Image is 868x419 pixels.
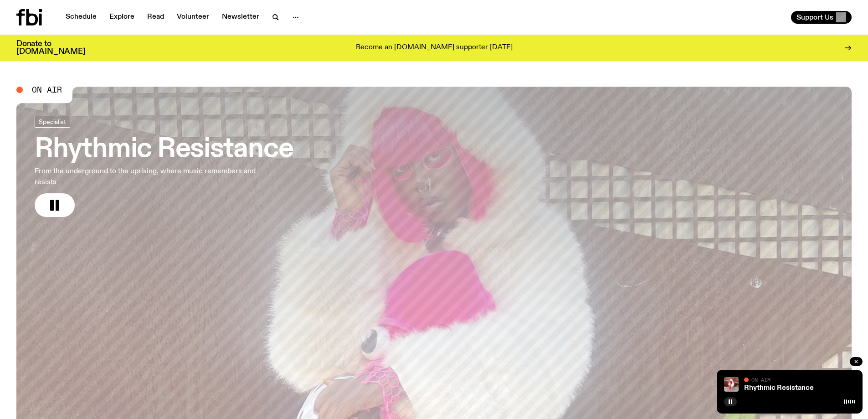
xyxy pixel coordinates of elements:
[744,384,814,392] a: Rhythmic Resistance
[171,11,215,24] a: Volunteer
[216,11,265,24] a: Newsletter
[32,86,62,94] span: On Air
[39,118,66,125] span: Specialist
[796,13,833,21] span: Support Us
[35,116,293,217] a: Rhythmic ResistanceFrom the underground to the uprising, where music remembers and resists
[724,377,739,392] img: Attu crouches on gravel in front of a brown wall. They are wearing a white fur coat with a hood, ...
[142,11,169,24] a: Read
[791,11,852,24] button: Support Us
[16,40,85,56] h3: Donate to [DOMAIN_NAME]
[751,377,770,383] span: On Air
[35,137,293,162] h3: Rhythmic Resistance
[60,11,102,24] a: Schedule
[104,11,140,24] a: Explore
[356,44,513,52] p: Become an [DOMAIN_NAME] supporter [DATE]
[35,116,70,128] a: Specialist
[35,166,268,188] p: From the underground to the uprising, where music remembers and resists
